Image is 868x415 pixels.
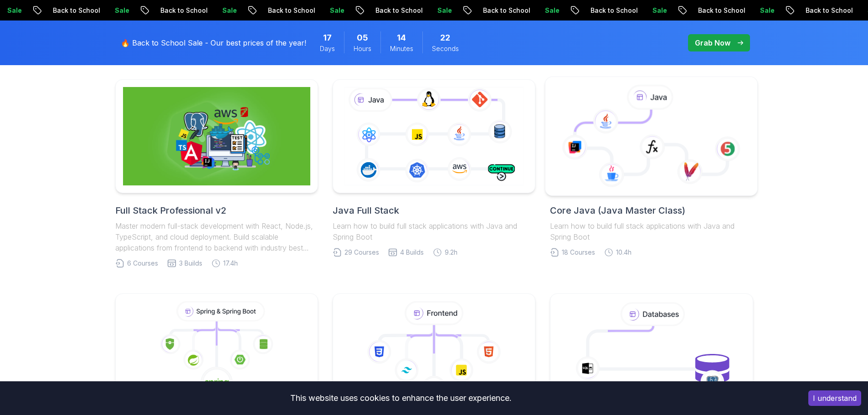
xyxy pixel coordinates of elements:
div: This website uses cookies to enhance the user experience. [7,388,795,408]
p: Learn how to build full stack applications with Java and Spring Boot [550,220,753,242]
p: Back to School [368,6,430,15]
h2: Core Java (Java Master Class) [550,204,753,217]
span: 3 Builds [179,259,202,268]
p: Back to School [798,6,860,15]
p: Back to School [46,6,108,15]
span: Minutes [390,44,413,53]
button: Accept cookies [808,390,861,406]
span: 9.2h [445,248,457,257]
p: Sale [430,6,459,15]
p: Back to School [153,6,215,15]
span: 18 Courses [562,248,595,257]
p: Sale [753,6,782,15]
p: Sale [108,6,137,15]
span: 4 Builds [400,248,424,257]
span: 10.4h [616,248,632,257]
p: Sale [323,6,352,15]
h2: Java Full Stack [333,204,535,217]
img: Full Stack Professional v2 [123,87,310,185]
span: Seconds [432,44,459,53]
span: 22 Seconds [440,31,450,44]
p: Back to School [691,6,753,15]
p: Back to School [476,6,538,15]
span: Days [320,44,335,53]
span: 17.4h [223,259,238,268]
span: Hours [354,44,371,53]
p: Grab Now [695,37,730,48]
p: Back to School [583,6,645,15]
p: Back to School [261,6,323,15]
p: Master modern full-stack development with React, Node.js, TypeScript, and cloud deployment. Build... [115,220,318,253]
span: 29 Courses [344,248,379,257]
span: 17 Days [323,31,332,44]
p: Sale [645,6,674,15]
p: 🔥 Back to School Sale - Our best prices of the year! [121,37,306,48]
span: 5 Hours [357,31,368,44]
a: Core Java (Java Master Class)Learn how to build full stack applications with Java and Spring Boot... [550,79,753,257]
a: Java Full StackLearn how to build full stack applications with Java and Spring Boot29 Courses4 Bu... [333,79,535,257]
a: Full Stack Professional v2Full Stack Professional v2Master modern full-stack development with Rea... [115,79,318,268]
p: Learn how to build full stack applications with Java and Spring Boot [333,220,535,242]
h2: Full Stack Professional v2 [115,204,318,217]
span: 14 Minutes [397,31,406,44]
p: Sale [538,6,567,15]
span: 6 Courses [127,259,158,268]
p: Sale [215,6,244,15]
